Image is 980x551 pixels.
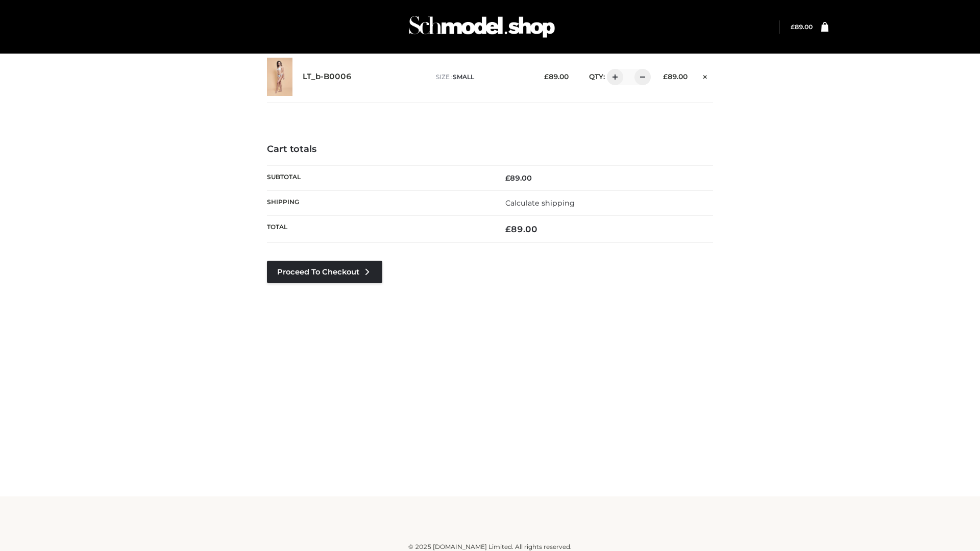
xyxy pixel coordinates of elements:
span: £ [505,224,511,234]
span: £ [505,173,510,183]
th: Total [267,216,490,243]
a: Remove this item [698,69,713,82]
span: £ [663,72,668,81]
span: SMALL [453,73,474,81]
span: £ [791,23,795,31]
bdi: 89.00 [544,72,569,81]
div: QTY: [579,69,647,85]
span: £ [544,72,549,81]
bdi: 89.00 [791,23,813,31]
p: size : [436,72,528,82]
a: Calculate shipping [505,198,575,208]
bdi: 89.00 [663,72,688,81]
a: LT_b-B0006 [303,72,352,82]
bdi: 89.00 [505,173,532,183]
a: Proceed to Checkout [267,261,382,283]
h4: Cart totals [267,144,713,155]
img: Schmodel Admin 964 [405,7,558,47]
a: £89.00 [791,23,813,31]
th: Subtotal [267,165,490,190]
th: Shipping [267,190,490,215]
bdi: 89.00 [505,224,537,234]
img: LT_b-B0006 - SMALL [267,58,292,96]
